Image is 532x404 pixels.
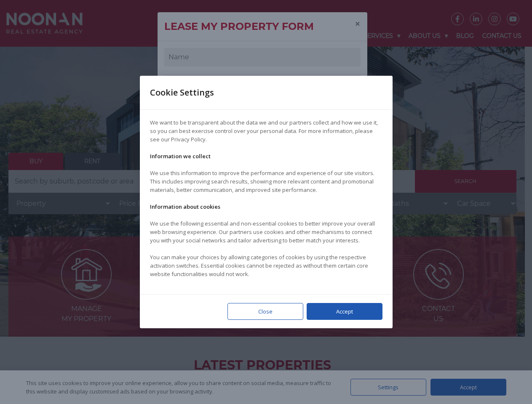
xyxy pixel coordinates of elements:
div: Cookie Settings [150,76,224,109]
div: Accept [307,303,382,320]
strong: Information we collect [150,152,211,160]
p: You can make your choices by allowing categories of cookies by using the respective activation sw... [150,253,382,278]
strong: Information about cookies [150,203,220,210]
div: Close [227,303,303,320]
p: We use this information to improve the performance and experience of our site visitors. This incl... [150,169,382,194]
p: We use the following essential and non-essential cookies to better improve your overall web brows... [150,219,382,245]
p: We want to be transparent about the data we and our partners collect and how we use it, so you ca... [150,118,382,144]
